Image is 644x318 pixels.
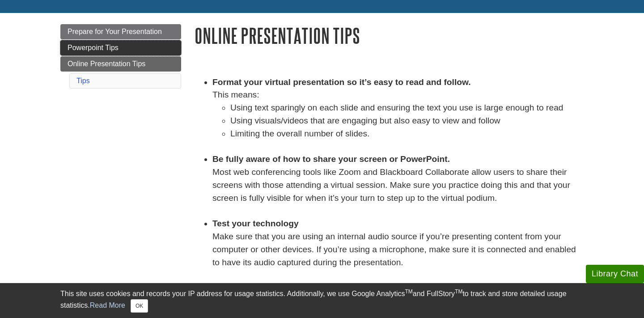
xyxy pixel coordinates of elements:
[60,40,181,55] a: Powerpoint Tips
[230,114,584,127] li: Using visuals/videos that are engaging but also easy to view and follow
[60,24,181,90] div: Guide Page Menu
[212,153,584,217] li: Most web conferencing tools like Zoom and Blackboard Collaborate allow users to share their scree...
[455,288,462,295] sup: TM
[60,24,181,39] a: Prepare for Your Presentation
[212,219,299,228] strong: Test your technology
[230,127,584,153] li: Limiting the overall number of slides.
[586,265,644,283] button: Library Chat
[230,102,584,114] li: Using text sparingly on each slide and ensuring the text you use is large enough to read
[212,76,584,153] li: This means:
[60,288,584,313] div: This site uses cookies and records your IP address for usage statistics. Additionally, we use Goo...
[195,24,584,47] h1: Online Presentation Tips
[212,77,471,87] strong: Format your virtual presentation so it’s easy to read and follow.
[131,299,148,313] button: Close
[405,288,412,295] sup: TM
[212,154,450,164] strong: Be fully aware of how to share your screen or PowerPoint.
[68,44,119,51] span: Powerpoint Tips
[212,217,584,282] li: Make sure that you are using an internal audio source if you’re presenting content from your comp...
[60,56,181,72] a: Online Presentation Tips
[68,60,145,68] span: Online Presentation Tips
[90,301,125,309] a: Read More
[68,28,162,35] span: Prepare for Your Presentation
[76,77,90,85] a: Tips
